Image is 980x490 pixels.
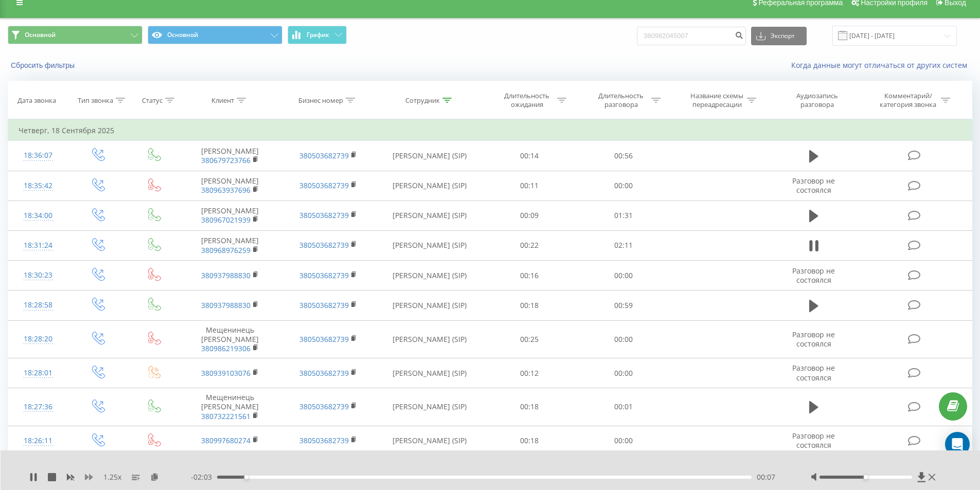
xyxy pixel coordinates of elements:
td: 00:12 [483,358,577,388]
td: 00:18 [483,388,577,426]
td: [PERSON_NAME] (SIP) [377,320,483,358]
a: 380986219306 [201,343,251,353]
a: 380503682739 [299,368,349,378]
a: 380997680274 [201,435,251,445]
a: Когда данные могут отличаться от других систем [791,60,972,70]
td: [PERSON_NAME] (SIP) [377,230,483,260]
td: [PERSON_NAME] [181,141,279,171]
span: Разговор не состоялся [792,431,835,450]
a: 380503682739 [299,180,349,190]
div: 18:30:23 [19,265,58,285]
td: [PERSON_NAME] (SIP) [377,358,483,388]
div: Комментарий/категория звонка [878,92,938,109]
a: 380503682739 [299,435,349,445]
td: 00:25 [483,320,577,358]
a: 380503682739 [299,300,349,310]
span: 1.25 x [103,472,121,482]
button: График [288,26,347,44]
div: Accessibility label [864,475,868,479]
td: [PERSON_NAME] (SIP) [377,388,483,426]
button: Сбросить фильтры [8,61,80,70]
td: 00:00 [577,171,671,201]
div: Бизнес номер [298,96,343,105]
div: Accessibility label [244,475,248,479]
a: 380937988830 [201,270,251,280]
td: 00:00 [577,320,671,358]
td: [PERSON_NAME] (SIP) [377,201,483,230]
td: 00:22 [483,230,577,260]
td: [PERSON_NAME] (SIP) [377,426,483,456]
span: Разговор не состоялся [792,363,835,382]
div: Название схемы переадресации [689,92,744,109]
td: [PERSON_NAME] [181,201,279,230]
span: Разговор не состоялся [792,330,835,349]
td: [PERSON_NAME] [181,171,279,201]
div: 18:31:24 [19,235,58,256]
div: 18:35:42 [19,176,58,196]
a: 380503682739 [299,151,349,160]
div: Статус [142,96,163,105]
td: 00:59 [577,291,671,320]
td: 00:00 [577,358,671,388]
a: 380937988830 [201,300,251,310]
a: 380503682739 [299,240,349,250]
td: Мещенинець [PERSON_NAME] [181,388,279,426]
div: Дата звонка [17,96,56,105]
a: 380963937696 [201,185,251,195]
div: Клиент [211,96,234,105]
button: Основной [8,26,142,44]
div: 18:34:00 [19,206,58,226]
td: 00:16 [483,261,577,291]
button: Экспорт [751,27,807,45]
span: Разговор не состоялся [792,176,835,195]
td: 00:01 [577,388,671,426]
td: 00:09 [483,201,577,230]
a: 380679723766 [201,155,251,165]
td: [PERSON_NAME] (SIP) [377,141,483,171]
td: 00:00 [577,426,671,456]
span: График [307,31,329,39]
div: 18:36:07 [19,146,58,166]
span: 00:07 [757,472,775,482]
td: [PERSON_NAME] (SIP) [377,261,483,291]
span: Основной [25,31,56,39]
td: Четверг, 18 Сентября 2025 [8,120,972,141]
td: 00:11 [483,171,577,201]
td: 00:56 [577,141,671,171]
div: Сотрудник [405,96,440,105]
span: Разговор не состоялся [792,266,835,285]
a: 380732221561 [201,411,251,421]
td: 00:00 [577,261,671,291]
a: 380503682739 [299,210,349,220]
td: 02:11 [577,230,671,260]
td: [PERSON_NAME] (SIP) [377,291,483,320]
input: Поиск по номеру [637,27,746,45]
a: 380503682739 [299,270,349,280]
a: 380967021939 [201,215,251,225]
td: 00:14 [483,141,577,171]
a: 380939103076 [201,368,251,378]
a: 380968976259 [201,245,251,255]
td: 00:18 [483,426,577,456]
div: 18:28:58 [19,295,58,315]
div: Open Intercom Messenger [945,432,970,457]
td: 00:18 [483,291,577,320]
div: Тип звонка [78,96,113,105]
td: 01:31 [577,201,671,230]
div: Длительность разговора [594,92,649,109]
td: Мещенинець [PERSON_NAME] [181,320,279,358]
a: 380503682739 [299,334,349,344]
td: [PERSON_NAME] [181,230,279,260]
div: 18:26:11 [19,431,58,451]
button: Основной [148,26,282,44]
td: [PERSON_NAME] (SIP) [377,171,483,201]
div: 18:27:36 [19,397,58,417]
span: - 02:03 [191,472,217,482]
div: Аудиозапись разговора [783,92,850,109]
div: Длительность ожидания [500,92,555,109]
div: 18:28:20 [19,329,58,349]
div: 18:28:01 [19,363,58,383]
a: 380503682739 [299,402,349,411]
